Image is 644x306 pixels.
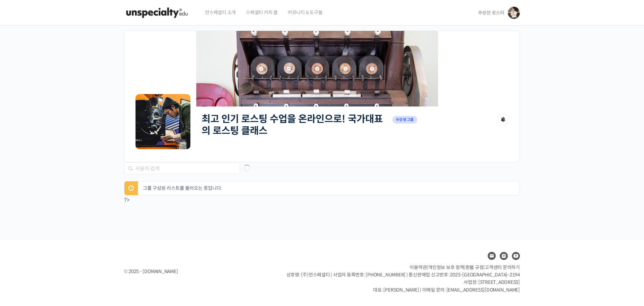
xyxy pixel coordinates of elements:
h2: 최고 인기 로스팅 수업을 온라인으로! 국가대표의 로스팅 클래스 [202,113,389,136]
div: ?> [124,181,520,205]
img: Group logo of 최고 인기 로스팅 수업을 온라인으로! 국가대표의 로스팅 클래스 [135,93,192,150]
p: 그룹 구성원 리스트를 불러오는 중입니다. [141,181,520,195]
span: 수강생 그룹 [392,116,417,124]
a: 이용약관 [410,264,427,270]
input: 사용자 검색 [124,163,240,174]
div: © 2025 - [DOMAIN_NAME] [124,267,270,276]
a: 환불 규정 [466,264,484,270]
span: 고객센터 문의하기 [485,264,520,270]
p: | | | 상호명: (주)언스페셜티 | 사업자 등록번호: [PHONE_NUMBER] | 통신판매업 신고번호: 2025-[GEOGRAPHIC_DATA]-2194 사업장: [ST... [286,264,520,294]
a: 개인정보 보호 정책 [428,264,464,270]
span: 주성현 로스터 [478,10,504,16]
